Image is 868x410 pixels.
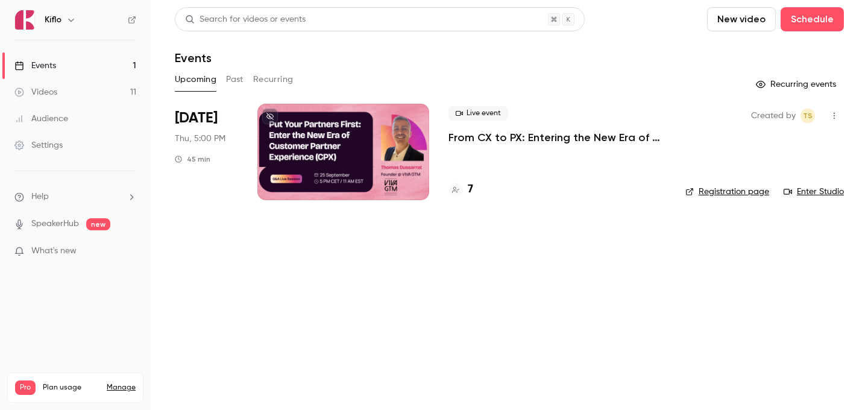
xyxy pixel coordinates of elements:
[448,130,666,145] a: From CX to PX: Entering the New Era of Partner Experience
[122,246,136,257] iframe: Noticeable Trigger
[107,383,136,393] a: Manage
[750,75,844,94] button: Recurring events
[185,13,306,26] div: Search for videos or events
[685,186,769,198] a: Registration page
[175,109,218,128] span: [DATE]
[31,245,77,257] span: What's new
[468,181,473,198] h4: 7
[14,60,56,72] div: Events
[14,113,68,125] div: Audience
[781,7,844,31] button: Schedule
[45,14,61,26] h6: Kiflo
[175,133,225,145] span: Thu, 5:00 PM
[14,191,136,203] li: help-dropdown-opener
[14,139,63,151] div: Settings
[15,10,34,30] img: Kiflo
[784,186,844,198] a: Enter Studio
[31,218,79,230] a: SpeakerHub
[751,109,796,123] span: Created by
[448,106,508,121] span: Live event
[175,70,216,89] button: Upcoming
[43,383,99,393] span: Plan usage
[253,70,294,89] button: Recurring
[707,7,776,31] button: New video
[175,154,210,164] div: 45 min
[803,109,813,123] span: TS
[86,218,110,230] span: new
[226,70,244,89] button: Past
[800,109,815,123] span: Tomica Stojanovikj
[175,104,238,200] div: Sep 25 Thu, 5:00 PM (Europe/Rome)
[448,181,473,198] a: 7
[15,380,36,395] span: Pro
[14,86,57,98] div: Videos
[175,51,212,65] h1: Events
[31,191,49,203] span: Help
